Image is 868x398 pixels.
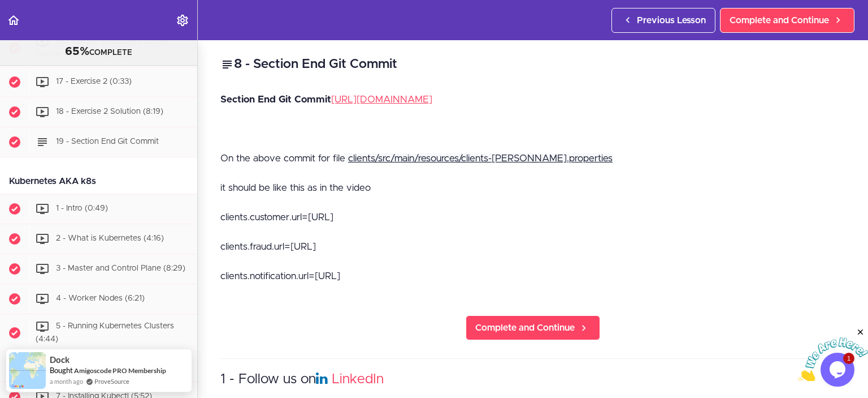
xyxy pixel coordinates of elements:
span: Complete and Continue [730,14,829,27]
span: 5 - Running Kubernetes Clusters (4:44) [36,322,174,343]
p: clients.fraud.url=[URL] [220,238,845,255]
a: Complete and Continue [466,315,600,340]
span: Dock [50,355,70,365]
a: Amigoscode PRO Membership [74,366,166,375]
a: clients/src/main/resources/clients-[PERSON_NAME].properties [348,153,613,163]
span: Bought [50,366,73,375]
span: Previous Lesson [637,14,706,27]
a: ProveSource [94,376,129,386]
p: clients.notification.url=[URL] [220,268,845,285]
h2: 8 - Section End Git Commit [220,55,845,74]
span: 19 - Section End Git Commit [56,138,159,145]
span: 3 - Master and Control Plane (8:29) [56,264,185,272]
a: [URL][DOMAIN_NAME] [331,95,432,104]
span: 17 - Exercise 2 (0:33) [56,78,132,85]
svg: Back to course curriculum [7,14,20,27]
div: COMPLETE [14,45,183,59]
svg: Settings Menu [176,14,189,27]
span: 1 - Intro (0:49) [56,204,108,212]
img: provesource social proof notification image [9,352,46,389]
iframe: chat widget [798,327,868,381]
span: Complete and Continue [475,321,575,335]
strong: Section End Git Commit [220,95,331,104]
span: 2 - What is Kubernetes (4:16) [56,234,164,242]
p: On the above commit for file [220,150,845,167]
h3: 1 - Follow us on [220,370,845,389]
span: 18 - Exercise 2 Solution (8:19) [56,108,163,115]
span: a month ago [50,376,83,386]
a: LinkedIn [332,373,384,386]
span: 4 - Worker Nodes (6:21) [56,294,145,302]
a: Previous Lesson [611,8,715,33]
p: clients.customer.url=[URL] [220,209,845,226]
span: 65% [65,46,89,57]
p: it should be like this as in the video [220,179,845,196]
a: Complete and Continue [720,8,854,33]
